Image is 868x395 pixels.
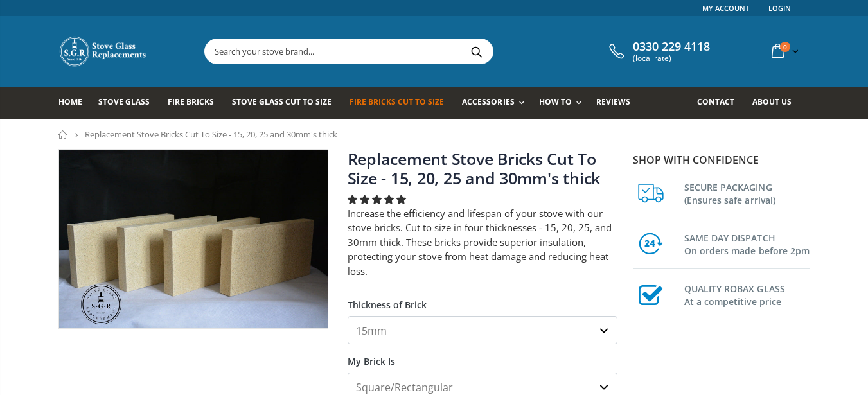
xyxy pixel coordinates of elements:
[348,288,617,311] label: Thickness of Brick
[350,87,454,119] a: Fire Bricks Cut To Size
[58,96,82,107] span: Home
[462,87,530,119] a: Accessories
[350,96,444,107] span: Fire Bricks Cut To Size
[58,87,92,119] a: Home
[85,128,337,140] span: Replacement Stove Bricks Cut To Size - 15, 20, 25 and 30mm's thick
[58,35,148,67] img: Stove Glass Replacement
[348,344,617,367] label: My Brick Is
[232,87,341,119] a: Stove Glass Cut To Size
[752,96,792,107] span: About us
[58,130,68,139] a: Home
[59,150,328,328] img: 4_fire_bricks_1aa33a0b-dc7a-4843-b288-55f1aa0e36c3_800x_crop_center.jpeg
[606,40,710,63] a: 0330 229 4118 (local rate)
[697,96,734,107] span: Contact
[539,87,588,119] a: How To
[539,96,572,107] span: How To
[348,206,617,279] p: Increase the efficiency and lifespan of your stove with our stove bricks. Cut to size in four thi...
[697,87,744,119] a: Contact
[348,193,409,206] span: 4.80 stars
[348,148,601,189] a: Replacement Stove Bricks Cut To Size - 15, 20, 25 and 30mm's thick
[684,229,810,258] h3: SAME DAY DISPATCH On orders made before 2pm
[596,96,630,107] span: Reviews
[98,96,150,107] span: Stove Glass
[168,96,214,107] span: Fire Bricks
[684,179,810,207] h3: SECURE PACKAGING (Ensures safe arrival)
[596,87,640,119] a: Reviews
[766,39,801,64] a: 0
[684,280,810,308] h3: QUALITY ROBAX GLASS At a competitive price
[205,39,637,64] input: Search your stove brand...
[232,96,332,107] span: Stove Glass Cut To Size
[98,87,159,119] a: Stove Glass
[168,87,224,119] a: Fire Bricks
[463,39,492,64] button: Search
[633,54,710,63] span: (local rate)
[462,96,514,107] span: Accessories
[752,87,801,119] a: About us
[633,152,810,168] p: Shop with confidence
[633,40,710,54] span: 0330 229 4118
[780,42,790,52] span: 0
